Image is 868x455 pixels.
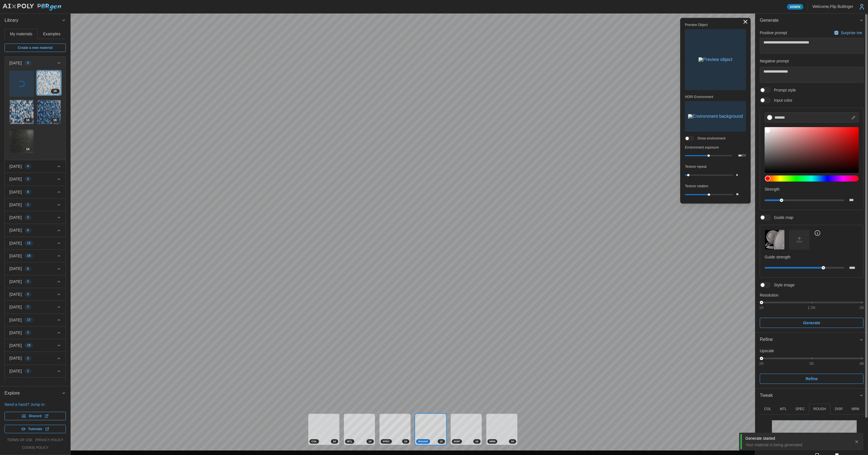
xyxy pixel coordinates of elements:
img: 7NF7HONYS6d8VDHvLL0L [37,71,61,95]
img: vSBUGmhc8OdGApi1Kkyl [37,100,61,124]
button: [DATE]3 [5,275,66,288]
button: Toggle viewport controls [741,18,749,26]
span: 4 [27,61,29,65]
button: Generate [760,318,863,328]
button: [DATE]3 [5,211,66,224]
div: Your material is being generated [745,442,850,448]
button: [DATE]35 [5,378,66,390]
span: 4 [27,164,29,169]
button: [DATE]3 [5,326,66,339]
p: ROUGH [813,407,826,412]
span: Tutorials [28,425,42,433]
span: 1 K [53,89,57,93]
span: Generate [803,318,820,328]
span: 1 K [440,439,443,443]
p: SPEC [795,407,805,412]
p: [DATE] [9,343,22,348]
span: 8 [27,190,29,194]
p: Environment exposure [685,145,746,150]
span: DISP [454,439,460,443]
a: Tutorials [5,425,66,433]
button: [DATE]17 [5,314,66,326]
p: [DATE] [9,330,22,336]
button: [DATE]6 [5,224,66,236]
button: [DATE]18 [5,250,66,262]
span: 1 K [26,118,30,123]
p: Texture repeat [685,164,746,169]
span: 6 [27,267,29,271]
button: Preview object [685,29,746,90]
span: 1 [27,203,29,207]
span: 3 [27,330,29,335]
span: COL [311,439,317,443]
button: Environment background [685,101,746,132]
img: Environment background [688,114,743,119]
a: vSBUGmhc8OdGApi1Kkyl1K [37,100,61,124]
p: [DATE] [9,164,22,169]
span: Input color [771,97,792,103]
p: Preview Object [685,23,746,27]
p: [DATE] [9,240,22,246]
p: Resolution [760,292,863,298]
span: NRM [489,439,495,443]
a: XOIosxxFmIvq1Nav9ntv1K [9,100,34,124]
p: [DATE] [9,355,22,361]
a: terms of use [7,438,32,443]
span: Show environment [694,136,725,141]
p: [DATE] [9,189,22,195]
span: 1 K [404,439,407,443]
button: [DATE]1 [5,365,66,377]
span: 7 [27,305,29,309]
span: Generate [760,14,859,27]
p: [DATE] [9,304,22,310]
span: Tweak [760,389,859,402]
span: 18 [27,254,31,258]
button: [DATE]2 [5,288,66,301]
p: Surprise me [841,30,863,36]
p: Strength [765,186,859,192]
p: [DATE] [9,381,22,387]
span: 19 [27,343,31,348]
img: nV8T8vWEOCF8AwIsaQfH [10,129,34,153]
p: Welcome, Flip Buttinger [813,4,853,9]
span: 1 K [26,147,30,152]
a: Discord [5,412,66,420]
p: [DATE] [9,368,22,374]
p: [DATE] [9,215,22,220]
button: [DATE]7 [5,301,66,313]
p: [DATE] [9,227,22,233]
button: Surprise me [833,29,863,37]
span: 3 [27,215,29,220]
span: Prompt style [771,87,796,93]
button: [DATE]4 [5,57,66,69]
p: [DATE] [9,279,22,284]
p: Upscale [760,348,863,354]
a: nV8T8vWEOCF8AwIsaQfH1K [9,129,34,154]
span: 1 K [511,439,514,443]
span: 6 [27,228,29,233]
button: Tweak [755,389,868,402]
span: Discord [29,412,42,420]
span: 17 [27,318,31,322]
p: NRM [851,407,859,412]
button: [DATE]1 [5,199,66,211]
p: [DATE] [9,317,22,323]
button: [DATE]19 [5,339,66,352]
span: 1 K [475,439,479,443]
button: [DATE]3 [5,173,66,185]
span: Library [5,14,62,27]
p: Guide strength [765,254,859,260]
span: Admin [790,4,800,9]
p: DISP [835,407,843,412]
p: [DATE] [9,291,22,297]
span: 3 [27,177,29,181]
span: Style image [771,282,795,288]
span: 1 K [368,439,372,443]
span: 1 K [333,439,336,443]
button: [DATE]6 [5,262,66,275]
p: Texture rotation [685,184,746,189]
span: 1 [27,369,29,373]
a: Create a new material [5,43,66,52]
span: My materials [10,32,32,36]
p: Need a hand? Jump in: [5,402,66,407]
